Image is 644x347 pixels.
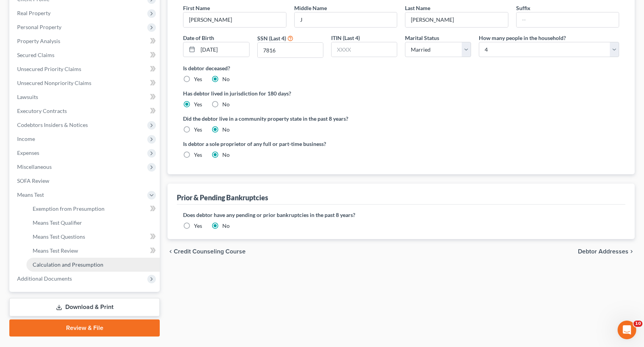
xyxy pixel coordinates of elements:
[11,48,160,62] a: Secured Claims
[183,34,214,42] label: Date of Birth
[17,275,72,282] span: Additional Documents
[194,75,202,83] label: Yes
[222,75,230,83] label: No
[479,34,566,42] label: How many people in the household?
[11,62,160,76] a: Unsecured Priority Claims
[183,89,619,97] label: Has debtor lived in jurisdiction for 180 days?
[17,52,54,58] span: Secured Claims
[17,149,39,156] span: Expenses
[33,205,105,212] span: Exemption from Presumption
[11,34,160,48] a: Property Analysis
[17,135,35,142] span: Income
[33,219,82,226] span: Means Test Qualifier
[294,4,327,12] label: Middle Name
[17,80,91,86] span: Unsecured Nonpriority Claims
[17,163,52,170] span: Miscellaneous
[168,248,174,255] i: chevron_left
[194,101,202,108] label: Yes
[405,12,508,27] input: --
[26,244,160,258] a: Means Test Review
[222,101,230,108] label: No
[331,34,360,42] label: ITIN (Last 4)
[222,126,230,134] label: No
[17,38,60,44] span: Property Analysis
[136,3,150,17] div: Close
[183,115,619,123] label: Did the debtor live in a community property state in the past 8 years?
[49,254,56,260] button: Start recording
[26,216,160,230] a: Means Test Qualifier
[26,230,160,244] a: Means Test Questions
[198,42,249,57] input: MM/DD/YYYY
[618,321,636,339] iframe: Intercom live chat
[5,3,20,18] button: go back
[578,248,628,255] span: Debtor Addresses
[17,191,44,198] span: Means Test
[634,321,642,327] span: 10
[9,319,160,337] a: Review & File
[12,85,121,138] div: The court has added a new Credit Counseling Field that we need to update upon filing. Please remo...
[628,248,635,255] i: chevron_right
[516,4,531,12] label: Suffix
[6,61,149,160] div: Katie says…
[133,251,146,264] button: Send a message…
[17,108,67,114] span: Executory Contracts
[17,121,88,128] span: Codebtors Insiders & Notices
[174,248,246,255] span: Credit Counseling Course
[517,12,619,27] input: --
[33,247,78,254] span: Means Test Review
[17,24,61,30] span: Personal Property
[183,211,619,219] label: Does debtor have any pending or prior bankruptcies in the past 8 years?
[33,233,85,240] span: Means Test Questions
[17,10,51,16] span: Real Property
[177,193,268,202] div: Prior & Pending Bankruptcies
[12,66,111,80] b: 🚨ATTN: [GEOGRAPHIC_DATA] of [US_STATE]
[332,42,397,57] input: XXXX
[183,4,210,12] label: First Name
[26,258,160,272] a: Calculation and Presumption
[22,4,35,17] img: Profile image for Katie
[194,151,202,159] label: Yes
[26,202,160,216] a: Exemption from Presumption
[183,64,619,72] label: Is debtor deceased?
[7,238,149,251] textarea: Message…
[12,254,18,260] button: Emoji picker
[38,4,88,10] h1: [PERSON_NAME]
[222,222,230,230] label: No
[578,248,635,255] button: Debtor Addresses chevron_right
[405,34,439,42] label: Marital Status
[257,34,286,42] label: SSN (Last 4)
[183,140,397,148] label: Is debtor a sole proprietor of any full or part-time business?
[12,144,78,149] div: [PERSON_NAME] • 18m ago
[122,3,136,18] button: Home
[17,66,81,72] span: Unsecured Priority Claims
[222,151,230,159] label: No
[11,104,160,118] a: Executory Contracts
[9,298,160,316] a: Download & Print
[24,254,31,260] button: Gif picker
[194,222,202,230] label: Yes
[11,76,160,90] a: Unsecured Nonpriority Claims
[194,126,202,134] label: Yes
[183,12,286,27] input: --
[295,12,397,27] input: M.I
[11,174,160,188] a: SOFA Review
[168,248,246,255] button: chevron_left Credit Counseling Course
[17,177,49,184] span: SOFA Review
[38,10,72,17] p: Active 2h ago
[258,43,323,57] input: XXXX
[6,61,127,142] div: 🚨ATTN: [GEOGRAPHIC_DATA] of [US_STATE]The court has added a new Credit Counseling Field that we n...
[11,90,160,104] a: Lawsuits
[17,94,38,100] span: Lawsuits
[37,254,43,260] button: Upload attachment
[405,4,430,12] label: Last Name
[33,261,103,268] span: Calculation and Presumption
